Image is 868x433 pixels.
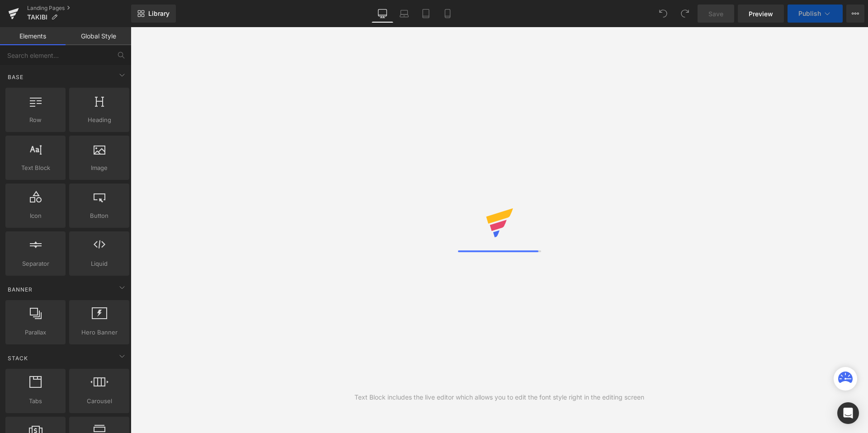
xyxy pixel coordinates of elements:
button: More [846,5,864,23]
span: Parallax [8,328,63,337]
span: Button [72,211,127,221]
span: Image [72,163,127,173]
span: Heading [72,115,127,125]
a: New Library [131,5,176,23]
div: Open Intercom Messenger [837,402,859,424]
a: Tablet [415,5,437,23]
a: Landing Pages [27,5,131,12]
span: Preview [749,9,773,19]
span: Banner [7,285,33,294]
span: Carousel [72,396,127,406]
span: Row [8,115,63,125]
span: Save [708,9,723,19]
a: Laptop [393,5,415,23]
div: Text Block includes the live editor which allows you to edit the font style right in the editing ... [354,392,644,402]
button: Undo [654,5,672,23]
a: Desktop [372,5,393,23]
a: Mobile [437,5,458,23]
span: Liquid [72,259,127,268]
span: Separator [8,259,63,268]
span: Hero Banner [72,328,127,337]
span: Tabs [8,396,63,406]
span: Base [7,73,24,81]
span: Publish [798,10,821,17]
button: Redo [676,5,694,23]
span: TAKIBI [27,14,47,21]
span: Library [148,9,170,18]
span: Icon [8,211,63,221]
a: Global Style [66,27,131,45]
span: Text Block [8,163,63,173]
a: Preview [738,5,784,23]
button: Publish [788,5,843,23]
span: Stack [7,354,29,362]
